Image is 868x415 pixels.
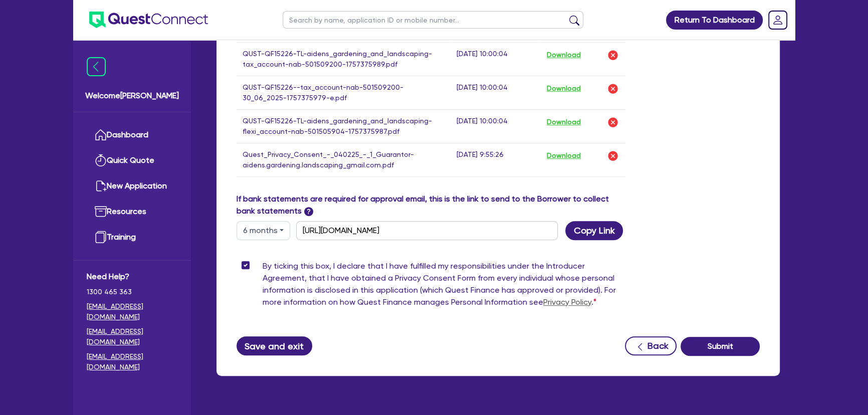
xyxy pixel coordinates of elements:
button: Save and exit [237,336,312,355]
label: By ticking this box, I declare that I have fulfilled my responsibilities under the Introducer Agr... [263,260,625,312]
td: Quest_Privacy_Consent_-_040225_-_1_Guarantor-aidens.gardening.landscaping_gmail.com.pdf [237,143,451,176]
img: resources [95,205,107,218]
img: quick-quote [95,154,107,166]
button: Back [625,336,677,355]
a: Dashboard [87,122,177,148]
a: Return To Dashboard [666,11,763,30]
a: Training [87,225,177,250]
img: training [95,231,107,243]
button: Download [546,149,581,162]
td: [DATE] 9:55:26 [451,143,540,176]
button: Copy Link [565,221,623,240]
span: 1300 465 363 [87,287,177,297]
a: Quick Quote [87,148,177,173]
td: [DATE] 10:00:04 [451,42,540,76]
button: Download [546,49,581,62]
img: delete-icon [607,83,619,95]
td: QUST-QF15226-TL-aidens_gardening_and_landscaping-tax_account-nab-501509200-1757375989.pdf [237,42,451,76]
label: If bank statements are required for approval email, this is the link to send to the Borrower to c... [237,193,625,217]
button: Dropdown toggle [237,221,290,240]
img: delete-icon [607,49,619,61]
img: new-application [95,180,107,192]
td: [DATE] 10:00:04 [451,109,540,143]
button: Download [546,82,581,95]
td: QUST-QF15226--tax_account-nab-501509200-30_06_2025-1757375979-e.pdf [237,76,451,109]
input: Search by name, application ID or mobile number... [283,11,583,29]
button: Download [546,116,581,129]
img: icon-menu-close [87,57,106,76]
a: Privacy Policy [543,297,591,307]
a: Resources [87,199,177,225]
a: Dropdown toggle [765,7,791,33]
span: ? [304,207,313,216]
td: [DATE] 10:00:04 [451,76,540,109]
button: Submit [681,337,760,356]
a: [EMAIL_ADDRESS][DOMAIN_NAME] [87,326,177,347]
img: delete-icon [607,150,619,162]
a: [EMAIL_ADDRESS][DOMAIN_NAME] [87,301,177,322]
span: Welcome [PERSON_NAME] [85,90,179,102]
a: [EMAIL_ADDRESS][DOMAIN_NAME] [87,351,177,372]
span: Need Help? [87,271,177,283]
a: New Application [87,173,177,199]
img: delete-icon [607,116,619,128]
td: QUST-QF15226-TL-aidens_gardening_and_landscaping-flexi_account-nab-501505904-1757375987.pdf [237,109,451,143]
img: quest-connect-logo-blue [89,12,208,28]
